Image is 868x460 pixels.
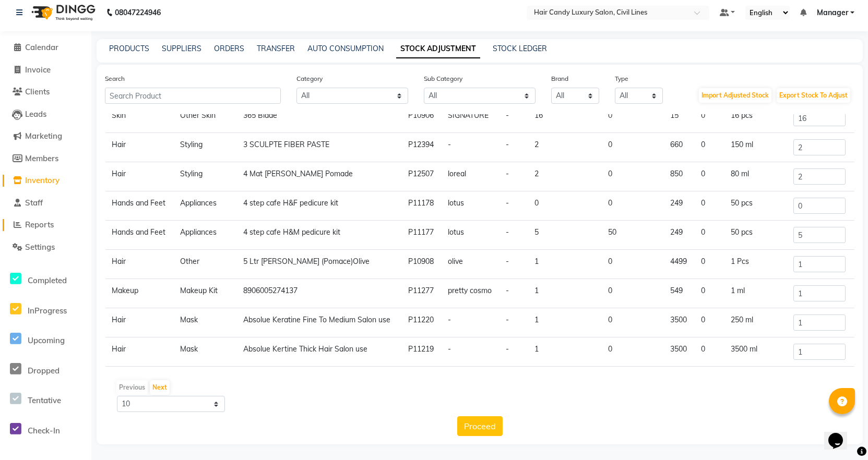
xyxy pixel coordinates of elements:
[442,337,500,367] td: -
[3,64,89,76] a: Invoice
[237,191,402,221] td: 4 step cafe H&F pedicure kit
[528,191,602,221] td: 0
[237,221,402,250] td: 4 step cafe H&M pedicure kit
[402,279,441,308] td: P11277
[528,104,602,133] td: 16
[500,104,528,133] td: -
[602,250,664,279] td: 0
[528,221,602,250] td: 5
[528,337,602,367] td: 1
[174,308,237,337] td: Mask
[3,42,89,54] a: Calendar
[174,191,237,221] td: Appliances
[174,133,237,162] td: Styling
[174,279,237,308] td: Makeup Kit
[615,74,628,83] label: Type
[442,191,500,221] td: lotus
[28,426,60,435] span: Check-In
[105,104,174,133] td: Skin
[724,133,787,162] td: 150 ml
[500,221,528,250] td: -
[105,88,281,104] input: Search Product
[25,109,46,119] span: Leads
[402,337,441,367] td: P11219
[695,191,724,221] td: 0
[402,308,441,337] td: P11220
[105,74,125,83] label: Search
[724,162,787,191] td: 80 ml
[105,308,174,337] td: Hair
[824,418,858,450] iframe: chat widget
[442,221,500,250] td: lotus
[602,104,664,133] td: 0
[442,308,500,337] td: -
[402,191,441,221] td: P11178
[602,337,664,367] td: 0
[528,279,602,308] td: 1
[500,191,528,221] td: -
[402,221,441,250] td: P11177
[424,74,462,83] label: Sub Category
[28,366,60,376] span: Dropped
[724,191,787,221] td: 50 pcs
[724,279,787,308] td: 1 ml
[150,380,170,395] button: Next
[28,335,65,345] span: Upcoming
[105,250,174,279] td: Hair
[105,279,174,308] td: Makeup
[695,337,724,367] td: 0
[699,88,771,103] button: Import Adjusted Stock
[25,198,43,208] span: Staff
[442,133,500,162] td: -
[162,44,201,53] a: SUPPLIERS
[500,308,528,337] td: -
[500,133,528,162] td: -
[25,131,62,141] span: Marketing
[3,130,89,142] a: Marketing
[664,133,695,162] td: 660
[28,306,67,316] span: InProgress
[724,104,787,133] td: 16 pcs
[3,153,89,165] a: Members
[402,250,441,279] td: P10908
[695,104,724,133] td: 0
[237,308,402,337] td: Absolue Keratine Fine To Medium Salon use
[724,308,787,337] td: 250 ml
[664,162,695,191] td: 850
[3,108,89,120] a: Leads
[457,416,503,436] button: Proceed
[257,44,295,53] a: TRANSFER
[695,221,724,250] td: 0
[500,337,528,367] td: -
[174,104,237,133] td: Other Skin
[442,104,500,133] td: SIGNATURE
[442,279,500,308] td: pretty cosmo
[105,191,174,221] td: Hands and Feet
[402,133,441,162] td: P12394
[214,44,244,53] a: ORDERS
[28,275,67,285] span: Completed
[777,88,850,103] button: Export Stock To Adjust
[25,153,58,163] span: Members
[307,44,384,53] a: AUTO CONSUMPTION
[602,221,664,250] td: 50
[174,221,237,250] td: Appliances
[500,162,528,191] td: -
[602,191,664,221] td: 0
[25,65,51,75] span: Invoice
[695,133,724,162] td: 0
[237,162,402,191] td: 4 Mat [PERSON_NAME] Pomade
[664,250,695,279] td: 4499
[3,197,89,209] a: Staff
[500,250,528,279] td: -
[25,220,54,229] span: Reports
[695,279,724,308] td: 0
[724,221,787,250] td: 50 pcs
[528,250,602,279] td: 1
[402,162,441,191] td: P12507
[402,104,441,133] td: P10906
[174,337,237,367] td: Mask
[25,242,55,252] span: Settings
[296,74,323,83] label: Category
[3,86,89,98] a: Clients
